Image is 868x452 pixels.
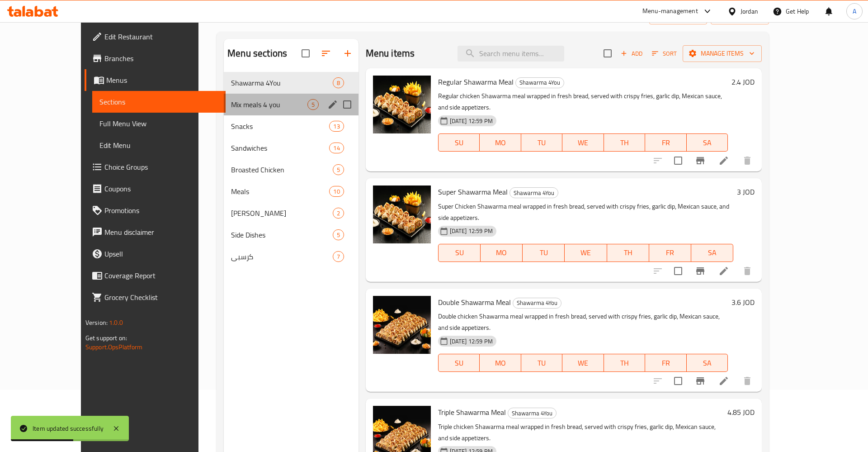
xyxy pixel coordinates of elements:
span: 5 [308,100,318,109]
div: Snacks13 [224,115,359,137]
a: Coverage Report [85,265,226,286]
div: Broasted Chicken5 [224,159,359,181]
img: Double Shawarma Meal [373,296,431,354]
a: Upsell [85,243,226,265]
button: MO [480,133,521,152]
span: Sandwiches [231,143,329,153]
button: SA [687,133,728,152]
div: Shawarma 4You [515,77,564,88]
span: Shawarma 4You [516,77,564,88]
h2: Menu sections [227,47,287,60]
button: Branch-specific-item [689,260,711,282]
button: TU [523,244,565,262]
div: Item updated successfully [33,423,104,433]
span: Promotions [104,205,219,216]
span: Regular Shawarma Meal [438,75,514,89]
span: SA [690,136,725,149]
div: items [329,121,344,132]
span: Version: [85,317,108,328]
span: Coverage Report [104,270,219,281]
button: Sort [650,47,679,61]
button: MO [480,354,521,372]
button: WE [562,133,604,152]
span: MO [484,246,519,259]
span: Select to update [669,371,688,390]
button: TH [604,354,646,372]
span: Select to update [669,262,688,281]
span: Sections [99,96,219,107]
div: items [333,164,344,175]
span: SU [442,246,477,259]
button: TH [604,133,646,152]
span: Sort items [646,47,683,61]
span: كرسبي [231,251,332,262]
span: [DATE] 12:59 PM [446,227,496,235]
div: items [333,208,344,219]
span: TH [611,246,646,259]
span: FR [653,246,688,259]
button: Branch-specific-item [689,150,711,171]
span: SA [695,246,730,259]
span: Shawarma 4You [231,77,332,88]
span: Super Shawarma Meal [438,185,508,199]
div: items [329,186,344,197]
span: [DATE] 12:59 PM [446,117,496,125]
button: Branch-specific-item [689,370,711,392]
a: Edit Menu [92,134,226,156]
button: SA [691,244,733,262]
div: [PERSON_NAME]2 [224,202,359,224]
div: Sandwiches14 [224,137,359,159]
span: Select to update [669,151,688,170]
img: Super Shawarma Meal [373,186,431,243]
a: Branches [85,48,226,69]
img: Regular Shawarma Meal [373,76,431,133]
div: Mix meals 4 you5edit [224,94,359,115]
button: SU [438,133,480,152]
span: Menus [106,75,219,86]
span: Snacks [231,121,329,132]
span: Add item [617,47,646,61]
span: Sort sections [315,43,337,64]
a: Edit menu item [718,376,729,386]
button: WE [565,244,607,262]
span: WE [566,357,600,370]
button: WE [562,354,604,372]
span: SA [690,357,725,370]
span: [DATE] 12:59 PM [446,337,496,346]
span: Shawarma 4You [508,408,556,419]
input: search [458,46,564,62]
div: mashrubat ghazih [231,208,332,219]
span: Choice Groups [104,162,219,172]
span: SU [442,136,476,149]
span: Coupons [104,183,219,194]
p: Regular chicken Shawarma meal wrapped in fresh bread, served with crispy fries, garlic dip, Mexic... [438,90,728,113]
span: Full Menu View [99,118,219,129]
button: delete [736,370,758,392]
div: Meals10 [224,181,359,202]
span: 13 [330,122,343,131]
span: 5 [333,231,344,239]
span: Sort [652,48,677,59]
div: Side Dishes5 [224,224,359,246]
button: TU [521,354,563,372]
a: Grocery Checklist [85,286,226,308]
button: FR [645,354,687,372]
h6: 2.4 JOD [731,76,755,88]
div: Shawarma 4You [513,298,561,309]
button: delete [736,150,758,171]
div: Jordan [741,6,758,16]
button: delete [736,260,758,282]
span: [PERSON_NAME] [231,208,332,219]
h6: 3.6 JOD [731,296,755,309]
span: Triple Shawarma Meal [438,405,506,419]
span: 1.0.0 [109,317,123,328]
span: 2 [333,209,344,218]
span: Edit Menu [99,140,219,151]
span: MO [483,357,518,370]
span: Select section [598,44,617,63]
span: MO [483,136,518,149]
span: Add [619,48,644,59]
span: FR [649,357,683,370]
